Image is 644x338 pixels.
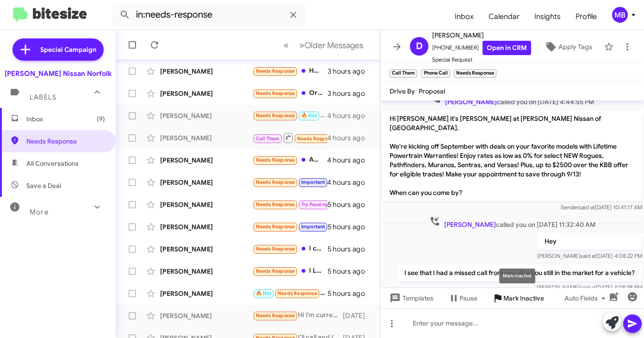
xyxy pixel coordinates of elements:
[454,69,496,78] small: Needs Response
[256,113,295,119] span: Needs Response
[112,4,306,26] input: Search
[160,222,253,232] div: [PERSON_NAME]
[253,310,343,321] div: Hi i'm currently in contact with [PERSON_NAME] and [PERSON_NAME] at the dealership in [GEOGRAPHIC...
[253,266,328,276] div: I Live in [GEOGRAPHIC_DATA] SC
[256,224,295,230] span: Needs Response
[30,93,56,101] span: Labels
[328,267,372,276] div: 5 hours ago
[256,68,295,74] span: Needs Response
[253,132,327,144] div: Inbound Call
[256,290,272,296] span: 🔥 Hot
[441,290,485,307] button: Pause
[397,264,642,281] p: I see that I had a missed call from you. Are you still in the market for a vehicle?
[568,3,604,30] a: Profile
[580,252,596,259] span: said at
[459,290,477,307] span: Pause
[612,7,628,23] div: MB
[256,246,295,252] span: Needs Response
[557,290,616,307] button: Auto Fields
[388,290,433,307] span: Templates
[160,267,253,276] div: [PERSON_NAME]
[503,290,544,307] span: Mark Inactive
[253,88,328,99] div: Or maybe even a Nissan maxima
[256,179,295,185] span: Needs Response
[160,133,253,143] div: [PERSON_NAME]
[301,201,328,207] span: Try Pausing
[256,201,295,207] span: Needs Response
[160,311,253,320] div: [PERSON_NAME]
[416,39,423,54] span: D
[253,155,327,165] div: Any deal on [PERSON_NAME]?
[432,41,531,55] span: [PHONE_NUMBER]
[294,36,369,55] button: Next
[301,179,325,185] span: Important
[253,244,328,254] div: I can't afford a new truck I have to much roll over
[26,114,105,124] span: Inbox
[537,252,642,259] span: [PERSON_NAME] [DATE] 4:08:22 PM
[327,156,372,165] div: 4 hours ago
[382,110,642,201] p: Hi [PERSON_NAME] it's [PERSON_NAME] at [PERSON_NAME] Nissan of [GEOGRAPHIC_DATA]. We're kicking o...
[253,199,328,210] div: Hi! We are still out of town. We had a family member up here in [US_STATE] take a turn for the wo...
[160,200,253,209] div: [PERSON_NAME]
[160,156,253,165] div: [PERSON_NAME]
[485,290,551,307] button: Mark Inactive
[537,233,642,250] p: Hey
[444,220,496,229] span: [PERSON_NAME]
[580,284,596,291] span: said at
[253,110,327,121] div: I can't come until weekend
[327,111,372,120] div: 4 hours ago
[301,113,317,119] span: 🔥 Hot
[483,41,531,55] a: Open in CRM
[380,290,441,307] button: Templates
[278,290,317,296] span: Needs Response
[390,69,417,78] small: Call Them
[481,3,527,30] a: Calendar
[40,45,96,54] span: Special Campaign
[253,288,328,299] div: I was told I wasn't approved unless you know something I don't know tell me
[390,87,415,95] span: Drive By
[564,290,609,307] span: Auto Fields
[160,111,253,120] div: [PERSON_NAME]
[301,224,325,230] span: Important
[97,114,105,124] span: (9)
[253,177,327,188] div: How about new Kicks?
[299,39,304,51] span: »
[256,313,295,319] span: Needs Response
[419,87,445,95] span: Proposal
[278,36,294,55] button: Previous
[253,221,328,232] div: Our interest in buying is contingent on the trade in of our 2019 Frontier , for our asking price....
[160,289,253,298] div: [PERSON_NAME]
[256,136,280,142] span: Call Them
[561,204,642,211] span: Sender [DATE] 10:41:17 AM
[604,7,634,23] button: MB
[499,269,535,283] div: Mark Inactive
[579,204,595,211] span: said at
[304,40,363,50] span: Older Messages
[328,200,372,209] div: 5 hours ago
[5,69,111,78] div: [PERSON_NAME] Nissan Norfolk
[12,38,104,61] a: Special Campaign
[445,98,497,106] span: [PERSON_NAME]
[527,3,568,30] a: Insights
[26,181,61,190] span: Save a Deal
[256,90,295,96] span: Needs Response
[253,66,328,76] div: How much is that blue ‘24 pathfinder with 21k miles?
[536,38,600,55] button: Apply Tags
[328,244,372,254] div: 5 hours ago
[284,39,289,51] span: «
[30,208,49,216] span: More
[432,30,531,41] span: [PERSON_NAME]
[26,137,105,146] span: Needs Response
[256,268,295,274] span: Needs Response
[297,136,336,142] span: Needs Response
[426,216,599,229] span: called you on [DATE] 11:32:40 AM
[447,3,481,30] a: Inbox
[421,69,450,78] small: Phone Call
[26,159,79,168] span: All Conversations
[343,311,372,320] div: [DATE]
[160,178,253,187] div: [PERSON_NAME]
